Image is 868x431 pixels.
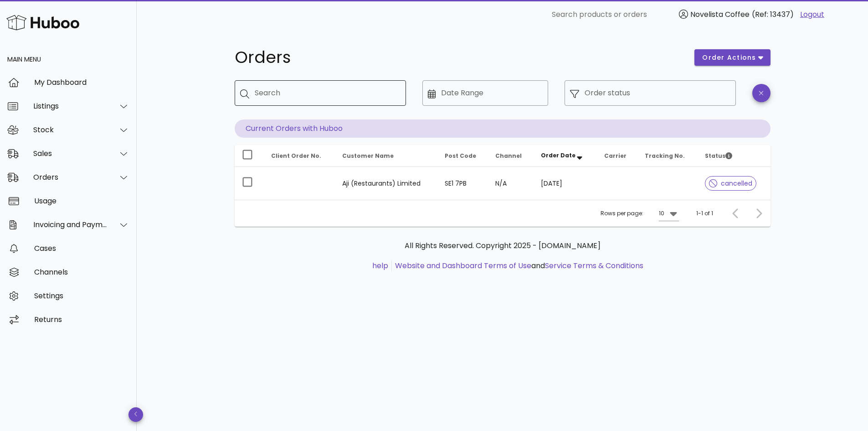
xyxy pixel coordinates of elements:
[690,9,750,20] span: Novelista Coffee
[696,209,713,218] div: 1-1 of 1
[541,151,575,159] span: Order Date
[33,173,108,182] div: Orders
[694,49,770,66] button: order actions
[698,145,770,167] th: Status
[637,145,698,167] th: Tracking No.
[235,49,684,66] h1: Orders
[437,145,488,167] th: Post Code
[34,291,129,300] div: Settings
[709,180,752,187] span: cancelled
[34,268,129,276] div: Channels
[372,260,388,271] a: help
[34,244,129,253] div: Cases
[335,167,437,200] td: Aji (Restaurants) Limited
[33,149,108,158] div: Sales
[702,53,756,62] span: order actions
[392,260,643,271] li: and
[495,152,522,160] span: Channel
[488,145,533,167] th: Channel
[601,200,679,227] div: Rows per page:
[235,119,770,138] p: Current Orders with Huboo
[264,145,335,167] th: Client Order No.
[800,9,824,20] a: Logout
[659,209,664,218] div: 10
[445,152,476,160] span: Post Code
[34,197,129,205] div: Usage
[395,260,531,271] a: Website and Dashboard Terms of Use
[659,206,679,221] div: 10Rows per page:
[335,145,437,167] th: Customer Name
[342,152,394,160] span: Customer Name
[597,145,637,167] th: Carrier
[271,152,321,160] span: Client Order No.
[33,102,108,110] div: Listings
[534,167,597,200] td: [DATE]
[645,152,685,160] span: Tracking No.
[604,152,627,160] span: Carrier
[34,78,129,87] div: My Dashboard
[437,167,488,200] td: SE1 7PB
[34,315,129,324] div: Returns
[705,152,732,160] span: Status
[545,260,643,271] a: Service Terms & Conditions
[488,167,533,200] td: N/A
[33,220,108,229] div: Invoicing and Payments
[33,125,108,134] div: Stock
[242,240,763,251] p: All Rights Reserved. Copyright 2025 - [DOMAIN_NAME]
[752,9,794,20] span: (Ref: 13437)
[6,13,79,32] img: Huboo Logo
[534,145,597,167] th: Order Date: Sorted descending. Activate to remove sorting.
